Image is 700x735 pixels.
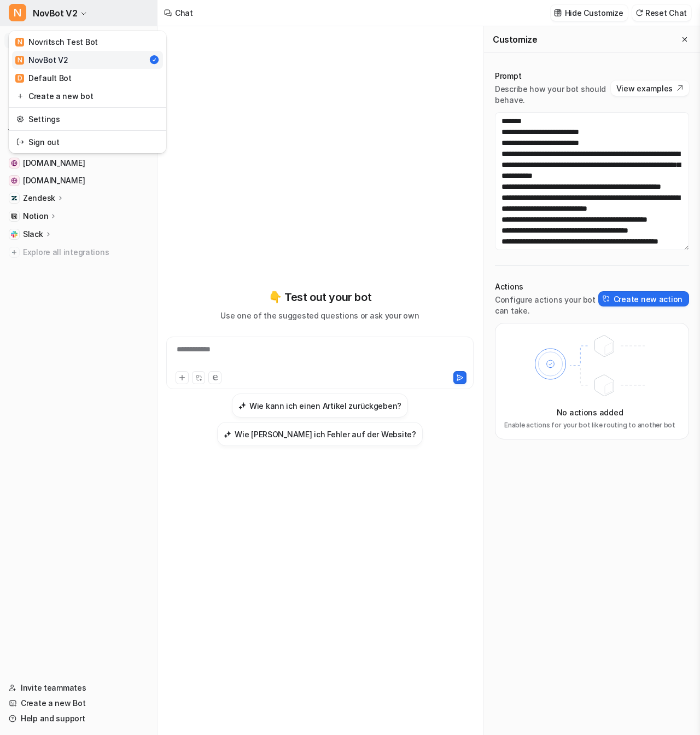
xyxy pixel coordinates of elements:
[12,87,163,105] a: Create a new bot
[15,54,68,66] div: NovBot V2
[15,38,24,47] span: N
[33,5,77,21] span: NovBot V2
[16,90,24,102] img: reset
[15,56,24,65] span: N
[15,72,72,84] div: Default Bot
[16,136,24,148] img: reset
[15,74,24,83] span: D
[9,4,26,21] span: N
[15,36,98,48] div: Novritsch Test Bot
[12,110,163,128] a: Settings
[9,31,166,153] div: NNovBot V2
[16,113,24,125] img: reset
[12,133,163,151] a: Sign out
